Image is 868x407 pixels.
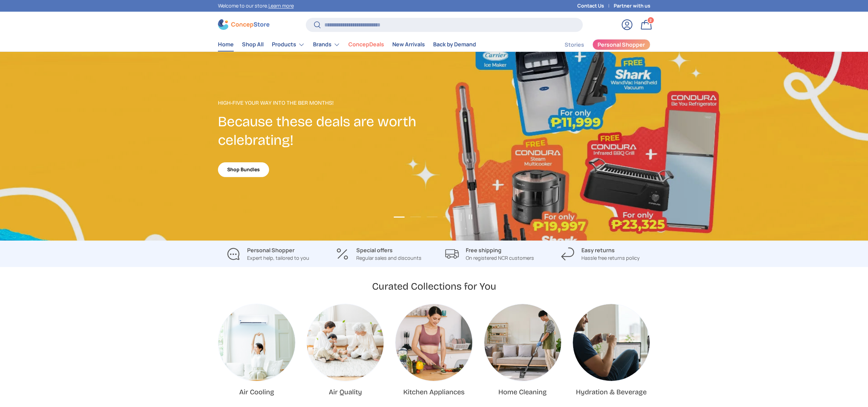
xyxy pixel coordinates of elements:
a: Shop All [242,38,264,51]
img: ConcepStore [218,19,269,30]
a: Home [218,38,234,51]
nav: Primary [218,38,476,51]
a: Air Cooling [218,304,295,381]
a: Kitchen Appliances [403,388,465,396]
a: Air Cooling [239,388,274,396]
p: Regular sales and discounts [356,254,421,262]
a: New Arrivals [392,38,425,51]
strong: Easy returns [581,246,615,254]
summary: Brands [309,38,344,51]
a: Partner with us [614,2,650,10]
nav: Secondary [548,38,650,51]
a: Personal Shopper Expert help, tailored to you [218,246,318,262]
summary: Products [268,38,309,51]
a: Home Cleaning [498,388,547,396]
p: Welcome to our store. [218,2,294,10]
h2: Because these deals are worth celebrating! [218,113,434,150]
a: ConcepDeals [348,38,384,51]
a: Personal Shopper [592,39,650,50]
a: Stories [565,38,584,51]
a: Contact Us [577,2,614,10]
a: Hydration & Beverage [576,388,647,396]
a: Hydration & Beverage [573,304,650,381]
a: Kitchen Appliances [395,304,472,381]
a: Products [272,38,305,51]
p: Hassle free returns policy [581,254,640,262]
a: Air Quality [329,388,362,396]
a: Brands [313,38,340,51]
p: Expert help, tailored to you [247,254,309,262]
a: Home Cleaning [484,304,561,381]
img: Air Cooling | ConcepStore [218,304,295,381]
a: Special offers Regular sales and discounts [329,246,429,262]
a: Back by Demand [433,38,476,51]
a: Shop Bundles [218,162,269,177]
a: Learn more [268,2,294,9]
p: On registered NCR customers [466,254,534,262]
h2: Curated Collections for You [372,280,496,293]
p: High-Five Your Way Into the Ber Months! [218,99,434,107]
a: Easy returns Hassle free returns policy [551,246,650,262]
a: Free shipping On registered NCR customers [440,246,540,262]
strong: Personal Shopper [247,246,294,254]
span: 2 [649,18,652,23]
strong: Special offers [356,246,393,254]
strong: Free shipping [466,246,501,254]
span: Personal Shopper [598,42,645,47]
img: Air Quality [307,304,384,381]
